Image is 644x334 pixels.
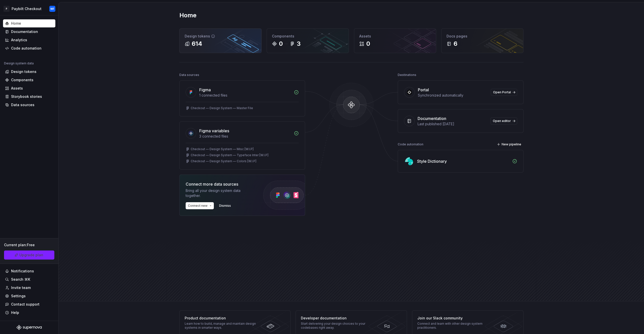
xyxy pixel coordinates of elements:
div: 3 connected files [199,134,291,139]
a: Docs pages6 [441,28,524,53]
div: Checkout — Design System — Master File [191,106,253,110]
a: Assets0 [354,28,436,53]
div: Components [11,77,33,82]
button: PPaybilt CheckoutWF [1,3,57,14]
div: Bring all your design system data together. [186,188,254,198]
div: Portal [418,87,429,93]
button: Notifications [3,267,55,275]
div: Components [272,34,344,39]
div: Design tokens [11,69,36,74]
div: Storybook stories [11,94,42,99]
div: Current plan : Free [4,242,54,247]
svg: Supernova Logo [17,325,42,330]
a: Data sources [3,101,55,109]
div: Code automation [398,141,423,148]
a: Analytics [3,36,55,44]
div: Invite team [11,285,31,290]
div: Assets [359,34,431,39]
span: Open editor [493,119,511,123]
div: Search ⌘K [11,277,30,282]
div: WF [50,7,54,11]
div: Help [11,310,19,315]
div: Data sources [179,71,199,78]
span: Upgrade plan [19,253,43,258]
a: Storybook stories [3,93,55,101]
div: 0 [279,40,283,48]
div: Data sources [11,102,34,107]
a: Invite team [3,284,55,292]
div: 6 [454,40,457,48]
div: Developer documentation [301,316,374,321]
a: Home [3,19,55,27]
a: Figma1 connected filesCheckout — Design System — Master File [179,80,305,116]
div: 0 [366,40,370,48]
a: Documentation [3,28,55,36]
span: Open Portal [493,90,511,94]
span: New pipeline [502,142,521,146]
div: Design system data [4,61,34,65]
div: Checkout — Design System — Colors [W.I.P] [191,159,256,163]
h2: Home [179,11,196,19]
a: Design tokens [3,68,55,76]
div: Design tokens [185,34,256,39]
button: Help [3,309,55,317]
div: Checkout — Design System — Misc [W.I.P] [191,147,254,151]
div: 1 connected files [199,93,291,98]
a: Components [3,76,55,84]
div: 614 [192,40,202,48]
button: Search ⌘K [3,275,55,283]
div: Assets [11,86,23,91]
div: Documentation [418,115,446,121]
button: New pipeline [495,141,524,148]
div: Figma variables [199,128,229,134]
a: Components03 [267,28,349,53]
div: Product documentation [185,316,258,321]
div: Figma [199,87,211,93]
div: Paybilt Checkout [12,6,42,11]
span: Dismiss [219,204,231,208]
div: Style Dictionary [417,158,447,164]
div: Settings [11,294,26,299]
a: Figma variables3 connected filesCheckout — Design System — Misc [W.I.P]Checkout — Design System —... [179,121,305,170]
div: Documentation [11,29,38,34]
button: Connect new [186,202,214,209]
div: Synchronized automatically [418,93,488,98]
a: Upgrade plan [4,251,54,260]
a: Open Portal [491,89,517,96]
div: Join our Slack community [417,316,491,321]
a: Open editor [491,117,517,124]
span: Connect new [188,204,208,208]
div: Analytics [11,37,27,43]
button: Contact support [3,300,55,308]
div: P [4,6,10,12]
div: Notifications [11,269,34,274]
div: Learn how to build, manage and maintain design systems in smarter ways. [185,322,258,330]
div: Last published [DATE] [418,121,488,127]
div: Code automation [11,46,42,51]
div: 3 [297,40,301,48]
div: Connect and learn with other design system practitioners. [417,322,491,330]
a: Code automation [3,44,55,52]
div: Home [11,21,21,26]
a: Design tokens614 [179,28,262,53]
div: Contact support [11,302,39,307]
div: Docs pages [447,34,518,39]
button: Dismiss [217,202,233,209]
div: Checkout — Design System — Typeface Inter [W.I.P] [191,153,268,157]
div: Start delivering your design choices to your codebases right away. [301,322,374,330]
div: Destinations [398,71,416,78]
a: Assets [3,84,55,92]
a: Settings [3,292,55,300]
div: Connect more data sources [186,181,254,187]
